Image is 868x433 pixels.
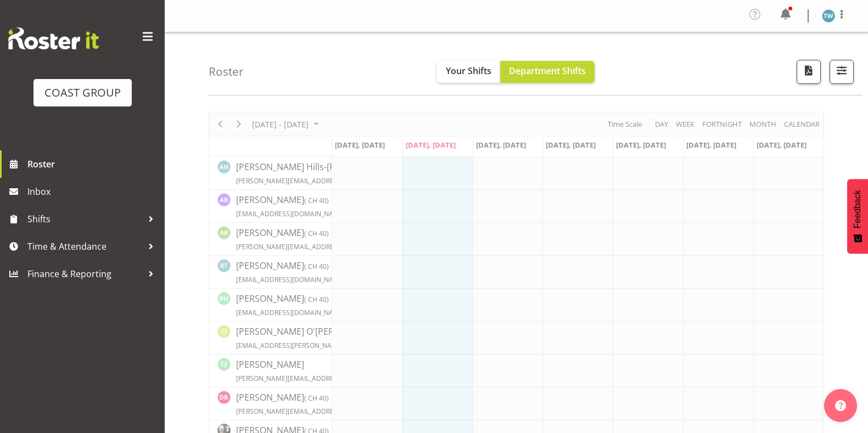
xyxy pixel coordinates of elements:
[830,60,854,84] button: Filter Shifts
[209,65,244,78] h4: Roster
[27,156,159,172] span: Roster
[509,65,586,77] span: Department Shifts
[853,190,863,228] span: Feedback
[847,179,868,254] button: Feedback - Show survey
[27,238,143,255] span: Time & Attendance
[822,9,835,23] img: tim-wilson1191.jpg
[446,65,491,77] span: Your Shifts
[44,85,121,101] div: COAST GROUP
[835,400,846,411] img: help-xxl-2.png
[797,60,821,84] button: Download a PDF of the roster according to the set date range.
[27,211,143,227] span: Shifts
[437,61,500,83] button: Your Shifts
[27,183,159,200] span: Inbox
[8,27,99,49] img: Rosterit website logo
[27,266,143,282] span: Finance & Reporting
[500,61,595,83] button: Department Shifts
